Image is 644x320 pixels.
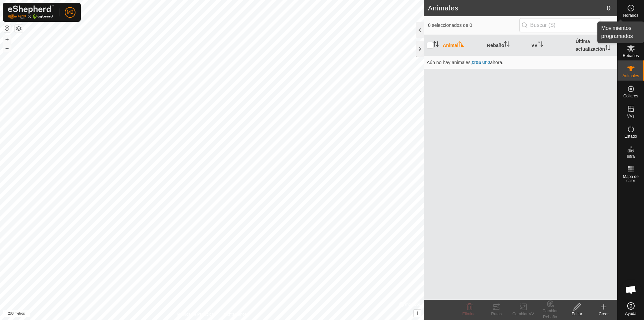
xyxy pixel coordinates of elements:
button: Restablecer mapa [3,24,11,32]
a: Política de Privacidad [177,311,216,317]
font: 0 [607,4,610,12]
a: Contáctanos [224,311,247,317]
p-sorticon: Activar para ordenar [605,46,610,51]
a: Ayuda [618,300,644,318]
p-sorticon: Activar para ordenar [504,42,509,48]
button: i [414,310,421,317]
button: + [3,35,11,43]
font: Cambiar Rebaño [542,309,557,319]
font: i [417,310,418,316]
p-sorticon: Activar para ordenar [433,42,439,48]
font: Mapa de calor [623,174,639,183]
font: Cambiar VV [513,312,534,316]
font: 0 seleccionados de 0 [428,22,472,28]
p-sorticon: Activar para ordenar [538,42,543,48]
font: Crear [599,312,609,316]
font: Horarios [623,13,638,18]
button: – [3,44,11,52]
font: Collares [623,94,638,98]
font: VVs [627,114,634,119]
font: Estado [625,134,637,139]
font: Infra [627,154,635,159]
font: Política de Privacidad [177,312,216,317]
font: Animales [623,74,639,78]
font: Ayuda [625,311,637,316]
font: Editar [572,312,582,316]
font: Alertas [625,33,637,38]
font: + [5,36,9,43]
font: – [5,44,9,51]
font: Animal [443,43,459,48]
font: ahora. [490,60,503,65]
font: Animales [428,4,459,12]
img: Logotipo de Gallagher [8,5,54,19]
a: Chat abierto [621,280,641,300]
font: Rebaño [487,43,504,48]
font: crea uno [472,59,490,65]
font: Contáctanos [224,312,247,317]
font: Eliminar [462,312,477,316]
p-sorticon: Activar para ordenar [459,42,464,48]
font: Última actualización [576,39,605,52]
font: M2 [67,9,73,15]
font: Aún no hay animales, [427,60,472,65]
input: Buscar (S) [519,18,600,32]
font: Rutas [491,312,501,316]
button: Capas del Mapa [15,25,23,33]
font: VV [531,43,538,48]
font: Rebaños [623,53,639,58]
